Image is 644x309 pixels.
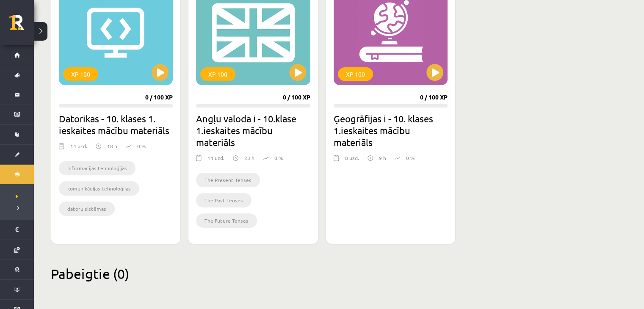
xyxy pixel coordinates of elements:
[59,113,173,136] h2: Datorikas - 10. klases 1. ieskaites mācību materiāls
[9,15,34,36] a: Rīgas 1. Tālmācības vidusskola
[51,265,593,282] h2: Pabeigtie (0)
[207,154,224,167] div: 14 uzd.
[345,154,359,167] div: 8 uzd.
[59,181,139,196] li: komunikācijas tehnoloģijas
[59,161,135,175] li: informācijas tehnoloģijas
[196,173,260,187] li: The Present Tenses
[63,67,98,81] div: XP 100
[70,142,87,155] div: 14 uzd.
[406,154,415,162] p: 0 %
[338,67,373,81] div: XP 100
[379,154,386,162] p: 9 h
[59,201,115,216] li: datoru sistēmas
[244,154,254,162] p: 23 h
[196,213,257,228] li: The Future Tenses
[196,113,310,148] h2: Angļu valoda i - 10.klase 1.ieskaites mācību materiāls
[334,113,448,148] h2: Ģeogrāfijas i - 10. klases 1.ieskaites mācību materiāls
[137,142,146,150] p: 0 %
[107,142,117,150] p: 18 h
[200,67,235,81] div: XP 100
[196,193,252,207] li: The Past Tenses
[274,154,283,162] p: 0 %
